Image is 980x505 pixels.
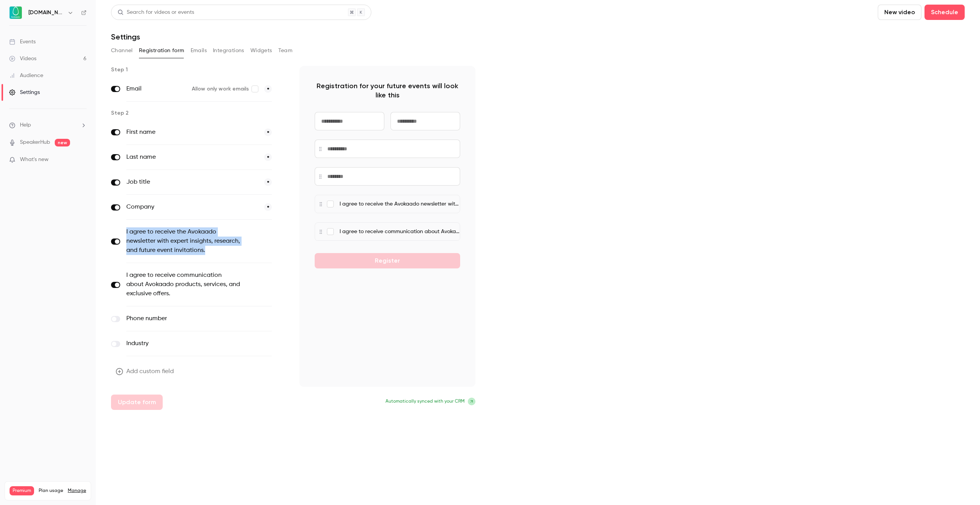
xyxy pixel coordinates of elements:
[126,178,258,187] label: Job title
[39,488,63,494] span: Plan usage
[20,138,50,146] a: SpeakerHub
[192,85,258,93] label: Allow only work emails
[315,81,460,100] p: Registration for your future events will look like this
[111,364,180,379] button: Add custom field
[28,9,64,16] h6: [DOMAIN_NAME]
[139,44,185,57] button: Registration form
[191,44,207,57] button: Emails
[126,153,258,162] label: Last name
[9,89,40,96] div: Settings
[126,84,186,94] label: Email
[213,44,244,57] button: Integrations
[126,128,258,137] label: First name
[126,271,240,298] label: I agree to receive communication about Avokaado products, services, and exclusive offers.
[9,72,43,79] div: Audience
[68,488,86,494] a: Manage
[20,121,31,129] span: Help
[55,139,70,146] span: new
[278,44,293,57] button: Team
[924,5,965,20] button: Schedule
[126,339,240,348] label: Industry
[385,398,465,405] span: Automatically synced with your CRM
[340,228,460,236] p: I agree to receive communication about Avokaado products, services, and exclusive offers.
[9,121,87,129] li: help-dropdown-opener
[118,8,194,16] div: Search for videos or events
[111,109,287,117] p: Step 2
[126,227,240,255] label: I agree to receive the Avokaado newsletter with expert insights, research, and future event invit...
[10,486,34,495] span: Premium
[126,314,240,323] label: Phone number
[126,202,258,212] label: Company
[111,66,287,74] p: Step 1
[77,156,87,163] iframe: Noticeable Trigger
[111,32,140,41] h1: Settings
[878,5,921,20] button: New video
[9,38,36,46] div: Events
[9,55,36,63] div: Videos
[340,200,460,208] p: I agree to receive the Avokaado newsletter with expert insights, research, and future event invit...
[10,7,22,19] img: Avokaado.io
[250,44,272,57] button: Widgets
[111,44,133,57] button: Channel
[20,156,49,164] span: What's new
